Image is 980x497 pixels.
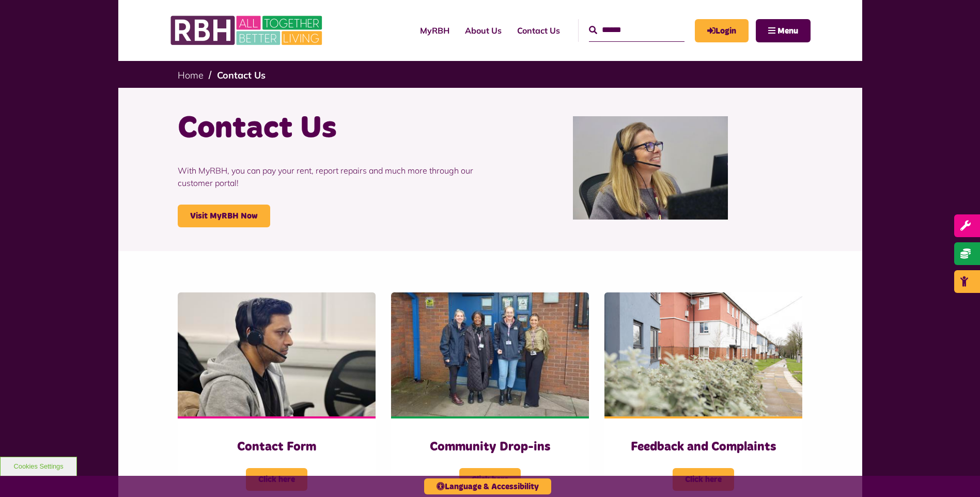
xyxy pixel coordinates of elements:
iframe: Netcall Web Assistant for live chat [934,451,980,497]
a: MyRBH [695,19,749,42]
h3: Contact Form [198,439,355,455]
img: Contact Centre February 2024 (1) [573,116,728,220]
a: About Us [457,17,509,44]
img: Heywood Drop In 2024 [391,292,589,416]
button: Navigation [756,19,811,42]
h3: Community Drop-ins [412,439,568,455]
a: Contact Us [509,17,568,44]
img: RBH [170,10,325,51]
a: MyRBH [412,17,457,44]
h1: Contact Us [178,108,483,149]
a: Contact Us [217,69,266,81]
button: Language & Accessibility [424,478,551,494]
a: Home [178,69,204,81]
span: Menu [777,27,798,35]
p: With MyRBH, you can pay your rent, report repairs and much more through our customer portal! [178,149,483,205]
span: Click here [459,468,521,491]
span: Click here [246,468,307,491]
span: Click here [673,468,734,491]
img: SAZMEDIA RBH 22FEB24 97 [604,292,802,416]
a: Visit MyRBH Now [178,205,270,227]
h3: Feedback and Complaints [625,439,782,455]
img: Contact Centre February 2024 (4) [178,292,376,416]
